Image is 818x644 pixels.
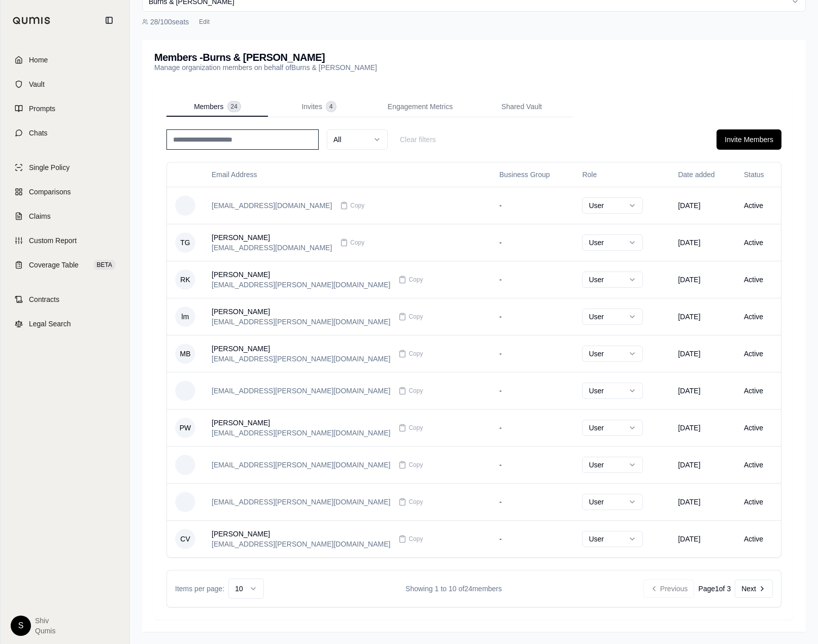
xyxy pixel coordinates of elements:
[13,16,51,24] img: Qumis Logo
[491,409,574,446] td: -
[491,298,574,335] td: -
[736,261,781,298] td: Active
[670,372,736,409] td: [DATE]
[491,261,574,298] td: -
[7,288,123,311] a: Contracts
[501,101,542,112] span: Shared Vault
[717,129,781,150] button: Invite Members
[326,101,336,112] span: 4
[7,229,123,252] a: Custom Report
[736,335,781,372] td: Active
[175,418,195,438] span: PW
[394,344,427,364] button: Copy
[29,128,48,138] span: Chats
[491,187,574,224] td: -
[212,386,390,396] div: [EMAIL_ADDRESS][PERSON_NAME][DOMAIN_NAME]
[491,335,574,372] td: -
[491,520,574,557] td: -
[35,626,55,636] span: Qumis
[491,162,574,187] th: Business Group
[29,187,71,197] span: Comparisons
[394,492,427,512] button: Copy
[212,354,390,364] div: [EMAIL_ADDRESS][PERSON_NAME][DOMAIN_NAME]
[736,162,781,187] th: Status
[408,535,423,543] span: Copy
[7,313,123,335] a: Legal Search
[736,187,781,224] td: Active
[29,104,55,114] span: Prompts
[408,498,423,506] span: Copy
[212,529,390,539] div: [PERSON_NAME]
[175,529,195,549] span: CV
[175,307,195,327] span: lm
[408,313,423,321] span: Copy
[408,276,423,284] span: Copy
[394,307,427,327] button: Copy
[394,455,427,475] button: Copy
[736,483,781,520] td: Active
[7,49,123,71] a: Home
[175,232,195,253] span: TG
[29,162,70,173] span: Single Policy
[154,52,377,62] h3: Members - Burns & [PERSON_NAME]
[408,350,423,358] span: Copy
[203,162,491,187] th: Email Address
[736,372,781,409] td: Active
[736,446,781,483] td: Active
[670,224,736,261] td: [DATE]
[29,319,71,329] span: Legal Search
[150,17,189,27] span: 28 / 100 seats
[735,580,773,598] button: Next
[228,101,241,112] span: 24
[388,101,453,112] span: Engagement Metrics
[7,73,123,95] a: Vault
[101,12,117,28] button: Collapse sidebar
[11,616,31,636] div: S
[394,418,427,438] button: Copy
[212,243,332,253] div: [EMAIL_ADDRESS][DOMAIN_NAME]
[736,520,781,557] td: Active
[670,162,736,187] th: Date added
[195,16,214,28] button: Edit
[264,584,643,594] div: Showing 1 to 10 of 24 members
[29,235,77,246] span: Custom Report
[212,460,390,470] div: [EMAIL_ADDRESS][PERSON_NAME][DOMAIN_NAME]
[212,269,390,280] div: [PERSON_NAME]
[7,122,123,144] a: Chats
[336,195,368,216] button: Copy
[175,344,195,364] span: MB
[212,418,390,428] div: [PERSON_NAME]
[7,181,123,203] a: Comparisons
[29,294,59,304] span: Contracts
[35,616,55,626] span: Shiv
[212,497,390,507] div: [EMAIL_ADDRESS][PERSON_NAME][DOMAIN_NAME]
[491,483,574,520] td: -
[670,483,736,520] td: [DATE]
[670,335,736,372] td: [DATE]
[736,224,781,261] td: Active
[670,187,736,224] td: [DATE]
[7,254,123,276] a: Coverage TableBETA
[175,584,224,594] span: Items per page:
[491,224,574,261] td: -
[175,269,195,290] span: RK
[670,409,736,446] td: [DATE]
[408,387,423,395] span: Copy
[212,232,332,243] div: [PERSON_NAME]
[408,424,423,432] span: Copy
[154,62,377,73] p: Manage organization members on behalf of Burns & [PERSON_NAME]
[394,529,427,549] button: Copy
[301,101,322,112] span: Invites
[29,55,48,65] span: Home
[350,201,364,210] span: Copy
[491,372,574,409] td: -
[7,156,123,179] a: Single Policy
[336,232,368,253] button: Copy
[29,211,51,221] span: Claims
[7,97,123,120] a: Prompts
[408,461,423,469] span: Copy
[394,269,427,290] button: Copy
[574,162,670,187] th: Role
[670,446,736,483] td: [DATE]
[670,520,736,557] td: [DATE]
